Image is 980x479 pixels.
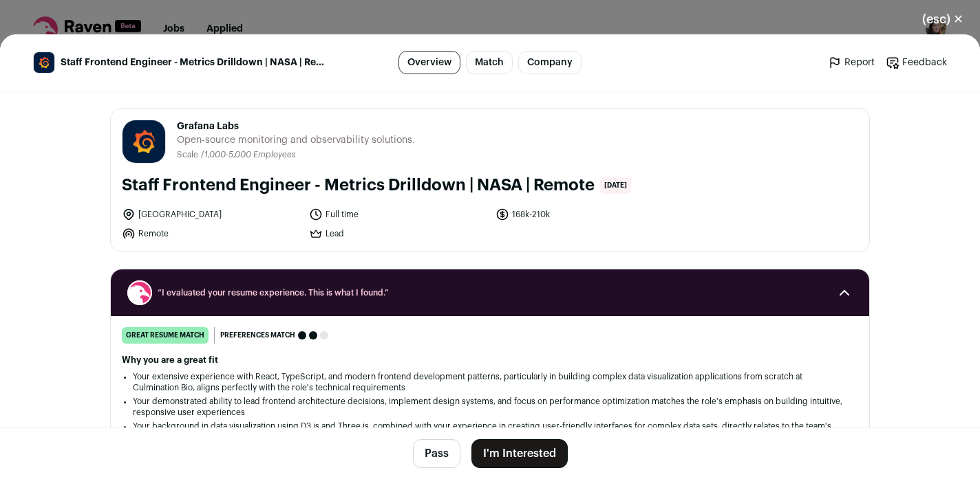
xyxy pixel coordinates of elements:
li: Your demonstrated ability to lead frontend architecture decisions, implement design systems, and ... [133,396,847,418]
li: Remote [122,227,301,241]
li: 168k-210k [496,208,674,221]
img: 21f8108c1379f438a9e437655320112b65e2fa2a1e81b6a9fc793ac4adf17025.jpg [122,120,165,163]
li: Your background in data visualization using D3.js and Three.js, combined with your experience in ... [133,421,847,443]
span: Grafana Labs [177,120,415,133]
li: Full time [309,208,488,221]
a: Overview [398,51,460,74]
a: Feedback [886,56,947,69]
a: Report [828,56,875,69]
li: Lead [309,227,488,241]
img: 21f8108c1379f438a9e437655320112b65e2fa2a1e81b6a9fc793ac4adf17025.jpg [34,52,54,73]
span: Staff Frontend Engineer - Metrics Drilldown | NASA | Remote [61,56,330,69]
span: [DATE] [600,177,631,194]
a: Match [466,51,513,74]
li: [GEOGRAPHIC_DATA] [122,208,301,221]
button: Close modal [906,4,980,34]
h2: Why you are a great fit [122,355,858,366]
a: Company [518,51,582,74]
button: I'm Interested [471,439,568,468]
h1: Staff Frontend Engineer - Metrics Drilldown | NASA | Remote [122,175,595,197]
li: / [201,150,296,160]
div: great resume match [122,327,209,344]
span: “I evaluated your resume experience. This is what I found.” [158,287,822,298]
button: Pass [413,439,460,468]
span: Preferences match [220,328,295,342]
span: 1,000-5,000 Employees [204,151,296,159]
span: Open-source monitoring and observability solutions. [177,133,415,147]
li: Scale [177,150,201,160]
li: Your extensive experience with React, TypeScript, and modern frontend development patterns, parti... [133,371,847,393]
